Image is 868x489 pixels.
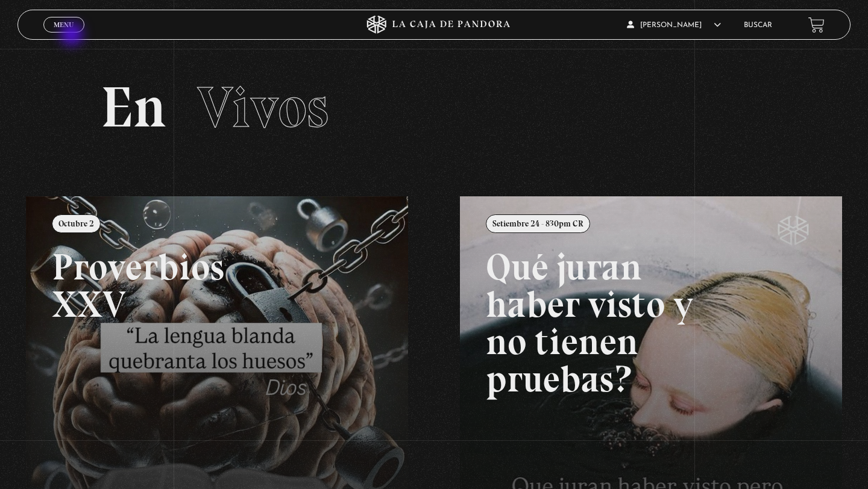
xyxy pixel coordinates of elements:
[808,17,825,33] a: View your shopping cart
[50,31,78,40] span: Cerrar
[54,21,74,28] span: Menu
[627,22,721,29] span: [PERSON_NAME]
[197,73,329,142] span: Vivos
[744,22,772,29] a: Buscar
[101,79,767,136] h2: En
